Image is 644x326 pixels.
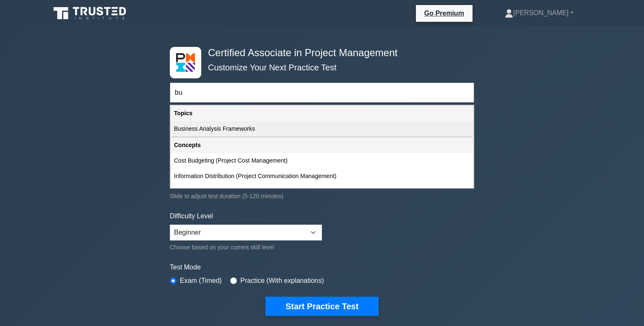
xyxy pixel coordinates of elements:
[171,153,473,168] div: Cost Budgeting (Project Cost Management)
[171,184,473,199] div: Adherence to Timeline and Budget (Waterfall Project Management)
[485,5,594,21] a: [PERSON_NAME]
[180,276,222,286] label: Exam (Timed)
[170,83,474,103] input: Start typing to filter on topic or concept...
[265,297,379,316] button: Start Practice Test
[171,168,473,184] div: Information Distribution (Project Communication Management)
[419,8,469,18] a: Go Premium
[171,137,473,153] div: Concepts
[240,276,324,286] label: Practice (With explanations)
[170,262,474,272] label: Test Mode
[171,106,473,121] div: Topics
[205,47,433,59] h4: Certified Associate in Project Management
[171,121,473,137] div: Business Analysis Frameworks
[170,242,322,252] div: Choose based on your current skill level
[170,211,213,221] label: Difficulty Level
[170,191,474,201] div: Slide to adjust test duration (5-120 minutes)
